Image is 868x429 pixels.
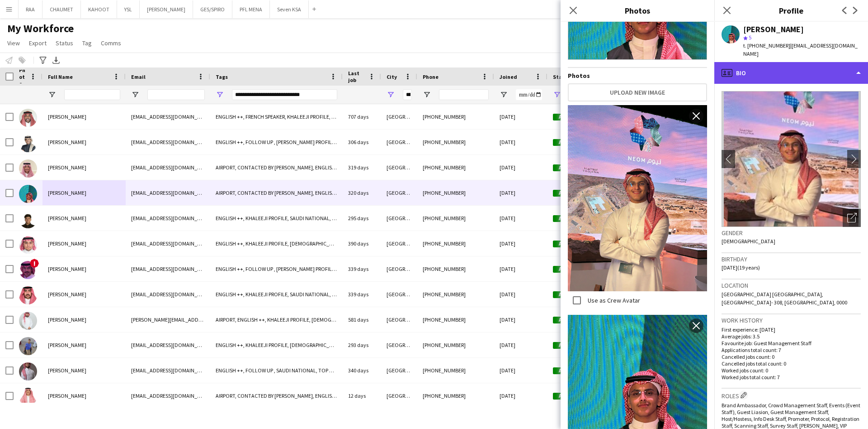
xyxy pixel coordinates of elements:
button: Open Filter Menu [387,91,395,99]
div: [PHONE_NUMBER] [417,155,494,180]
div: [EMAIL_ADDRESS][DOMAIN_NAME] [126,206,210,231]
div: [DATE] [494,307,547,332]
div: [PHONE_NUMBER] [417,180,494,205]
div: 581 days [343,307,381,332]
div: [GEOGRAPHIC_DATA] [381,307,417,332]
div: [EMAIL_ADDRESS][DOMAIN_NAME] [126,130,210,154]
div: [DATE] [494,231,547,256]
span: [PERSON_NAME] [48,240,86,247]
div: Open photos pop-in [843,209,861,227]
div: [DATE] [494,155,547,180]
span: [DATE] (19 years) [722,264,760,271]
div: [DATE] [494,333,547,357]
img: Abdulaziz Alzakri [19,210,37,228]
div: [GEOGRAPHIC_DATA] [381,104,417,129]
span: Active [553,190,581,197]
label: Use as Crew Avatar [586,296,640,304]
div: [GEOGRAPHIC_DATA] [381,206,417,231]
h3: Gender [722,229,861,237]
span: [PERSON_NAME] [48,265,86,272]
img: Crew photo 1028780 [568,105,707,291]
div: [PHONE_NUMBER] [417,130,494,154]
div: AIRPORT, CONTACTED BY [PERSON_NAME], ENGLISH ++, FOLLOW UP , [PERSON_NAME] PROFILE, Potential Sup... [210,180,343,205]
div: ENGLISH ++, KHALEEJI PROFILE, [DEMOGRAPHIC_DATA] NATIONAL, SPANISH SPEAKER, TOP HOST/HOSTESS, TOP... [210,333,343,357]
input: Phone Filter Input [439,89,489,100]
app-action-btn: Advanced filters [38,55,48,66]
div: AIRPORT, ENGLISH ++, KHALEEJI PROFILE, [DEMOGRAPHIC_DATA] NATIONAL, TOP HOST/HOSTESS, TOP SUPERVISOR [210,307,343,332]
span: t. [PHONE_NUMBER] [743,42,790,49]
app-action-btn: Export XLSX [51,55,61,66]
input: Full Name Filter Input [64,89,120,100]
img: Abdullah Altoaimi [19,388,37,406]
span: Active [553,164,581,171]
span: 5 [749,34,751,41]
button: Seven KSA [270,0,309,18]
span: Tag [82,39,92,47]
button: YSL [117,0,140,18]
div: [EMAIL_ADDRESS][DOMAIN_NAME] [126,104,210,129]
span: Active [553,317,581,323]
span: Comms [101,39,121,47]
button: CHAUMET [42,0,81,18]
div: [PHONE_NUMBER] [417,307,494,332]
img: Abdullah Alabdulatif [19,236,37,254]
span: [PERSON_NAME] [48,164,86,171]
a: Status [52,37,77,49]
div: ENGLISH ++, FOLLOW UP , SAUDI NATIONAL, TOP HOST/HOSTESS, TOP [PERSON_NAME] [210,358,343,383]
div: 339 days [343,256,381,281]
span: [PERSON_NAME] [48,291,86,298]
p: Cancelled jobs count: 0 [722,353,861,360]
button: Upload new image [568,83,707,101]
span: Status [553,73,571,80]
span: Active [553,215,581,222]
div: [EMAIL_ADDRESS][DOMAIN_NAME] [126,231,210,256]
div: [DATE] [494,104,547,129]
div: 319 days [343,155,381,180]
div: [PHONE_NUMBER] [417,206,494,231]
p: Applications total count: 7 [722,347,861,353]
div: ENGLISH ++, FOLLOW UP , [PERSON_NAME] PROFILE, PROTOCOL, SAUDI NATIONAL, Supervisor Profiles - Ri... [210,130,343,154]
div: [DATE] [494,383,547,408]
div: Bio [714,62,868,84]
a: Comms [97,37,125,49]
span: Active [553,342,581,349]
div: [DATE] [494,358,547,383]
div: ENGLISH ++, KHALEEJI PROFILE, SAUDI NATIONAL, TOP HOST/HOSTESS, TOP [PERSON_NAME] [210,206,343,231]
a: Export [25,37,50,49]
button: RAA [19,0,42,18]
div: 707 days [343,104,381,129]
div: [EMAIL_ADDRESS][DOMAIN_NAME] [126,155,210,180]
p: First experience: [DATE] [722,326,861,333]
span: Status [56,39,73,47]
h3: Photos [561,5,714,16]
button: [PERSON_NAME] [140,0,193,18]
p: Average jobs: 3.5 [722,333,861,340]
button: Open Filter Menu [216,91,224,99]
span: [PERSON_NAME] [48,342,86,348]
img: Abdullah Alali [19,261,37,279]
img: Abdullah Almugbil [19,362,37,381]
div: [DATE] [494,130,547,154]
div: [PERSON_NAME] [743,25,804,34]
div: [EMAIL_ADDRESS][DOMAIN_NAME] [126,358,210,383]
div: [EMAIL_ADDRESS][DOMAIN_NAME] [126,256,210,281]
div: [GEOGRAPHIC_DATA] [381,358,417,383]
div: 293 days [343,333,381,357]
h3: Birthday [722,255,861,263]
div: [PHONE_NUMBER] [417,231,494,256]
div: 295 days [343,206,381,231]
span: Joined [500,73,517,80]
span: Active [553,266,581,273]
div: [PERSON_NAME][EMAIL_ADDRESS][DOMAIN_NAME] [126,307,210,332]
div: [EMAIL_ADDRESS][DOMAIN_NAME] [126,180,210,205]
div: [DATE] [494,282,547,307]
button: Open Filter Menu [553,91,561,99]
div: [GEOGRAPHIC_DATA] [381,155,417,180]
img: Abdullah Aldosari [19,312,37,330]
span: Full Name [48,73,73,80]
img: Abdullah Alaqeel [19,286,37,304]
span: [DEMOGRAPHIC_DATA] [722,238,775,245]
button: Open Filter Menu [423,91,431,99]
h4: Photos [568,72,707,80]
div: 339 days [343,282,381,307]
